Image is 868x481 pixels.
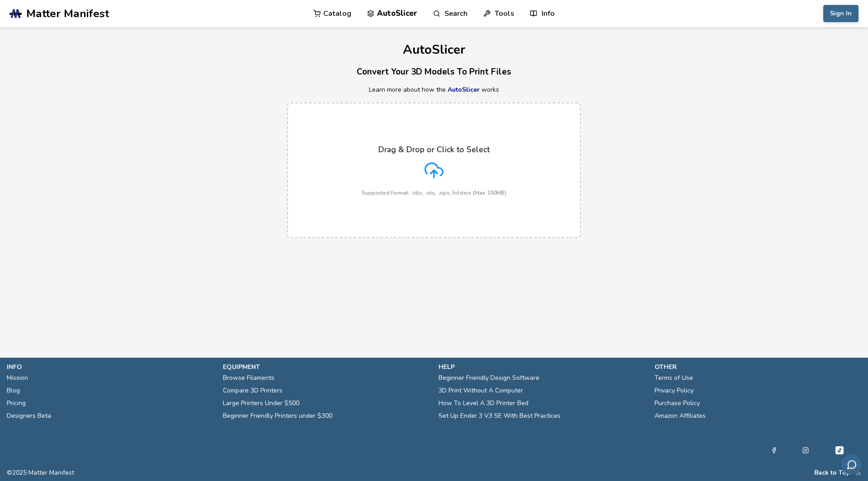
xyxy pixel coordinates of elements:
a: Set Up Ender 3 V3 SE With Best Practices [439,410,561,422]
a: Beginner Friendly Printers under $300 [223,410,332,422]
p: other [655,362,862,372]
a: 3D Print Without A Computer [439,384,523,397]
p: equipment [223,362,430,372]
a: Purchase Policy [655,397,700,410]
a: Browse Filaments [223,372,274,384]
a: Large Printers Under $500 [223,397,299,410]
a: Tiktok [834,445,845,456]
button: Sign In [823,5,859,22]
p: help [439,362,646,372]
a: Designers Beta [7,410,51,422]
a: How To Level A 3D Printer Bed [439,397,528,410]
span: Matter Manifest [26,7,109,20]
button: Send feedback via email [841,454,862,475]
a: Pricing [7,397,26,410]
a: Terms of Use [655,372,693,384]
a: Amazon Affiliates [655,410,706,422]
a: Facebook [771,445,777,456]
a: RSS Feed [855,469,861,476]
a: Instagram [802,445,809,456]
p: info [7,362,214,372]
a: Mission [7,372,28,384]
a: Blog [7,384,20,397]
a: Compare 3D Printers [223,384,283,397]
button: Back to Top [814,469,850,476]
a: AutoSlicer [448,85,480,94]
a: Privacy Policy [655,384,693,397]
p: Drag & Drop or Click to Select [378,145,490,154]
a: Beginner Friendly Design Software [439,372,539,384]
span: © 2025 Matter Manifest [7,469,74,476]
p: Supported format: .stls, .obj, .zips, folders (Max 100MB) [362,190,506,196]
